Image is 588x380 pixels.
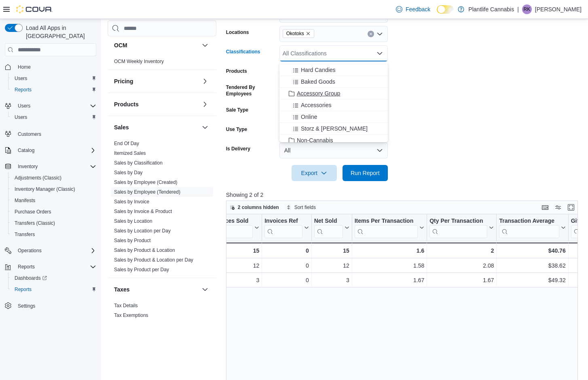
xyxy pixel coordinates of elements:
[264,246,309,255] div: 0
[212,261,259,270] div: 12
[429,275,494,285] div: 1.67
[406,5,430,13] span: Feedback
[11,196,96,205] span: Manifests
[499,275,565,285] div: $49.32
[114,169,143,176] span: Sales by Day
[114,209,172,214] a: Sales by Invoice & Product
[279,111,388,123] button: Online
[279,64,388,76] button: Hard Candies
[114,247,175,253] a: Sales by Product & Location
[15,87,32,93] span: Reports
[114,285,199,293] button: Taxes
[297,136,333,144] span: Non-Cannabis
[468,4,514,14] p: Plantlife Cannabis
[429,246,494,255] div: 2
[11,173,96,183] span: Adjustments (Classic)
[114,218,152,224] a: Sales by Location
[8,195,99,206] button: Manifests
[15,62,34,72] a: Home
[18,64,31,70] span: Home
[114,170,143,175] a: Sales by Day
[15,209,51,215] span: Purchase Orders
[11,173,65,183] a: Adjustments (Classic)
[18,264,35,270] span: Reports
[15,286,32,293] span: Reports
[15,186,75,192] span: Inventory Manager (Classic)
[553,203,563,212] button: Display options
[2,145,99,156] button: Catalog
[11,285,96,294] span: Reports
[108,139,216,278] div: Sales
[15,275,47,281] span: Dashboards
[18,247,42,254] span: Operations
[11,184,96,194] span: Inventory Manager (Classic)
[114,77,133,85] h3: Pricing
[114,141,139,146] a: End Of Day
[114,123,129,131] h3: Sales
[15,146,96,155] span: Catalog
[292,165,337,181] button: Export
[114,189,180,195] span: Sales by Employee (Tendered)
[226,68,247,74] label: Products
[226,191,582,199] p: Showing 2 of 2
[114,100,139,108] h3: Products
[2,161,99,172] button: Inventory
[212,246,259,255] div: 15
[18,303,35,309] span: Settings
[522,4,532,14] div: Roderick King
[114,41,127,49] h3: OCM
[15,75,27,82] span: Users
[11,218,58,228] a: Transfers (Classic)
[11,230,96,239] span: Transfers
[11,85,35,95] a: Reports
[264,217,302,225] div: Invoices Ref
[15,246,45,255] button: Operations
[354,217,418,238] div: Items Per Transaction
[114,179,178,186] span: Sales by Employee (Created)
[11,207,96,217] span: Purchase Orders
[11,85,96,95] span: Reports
[15,129,96,139] span: Customers
[15,220,55,226] span: Transfers (Classic)
[8,84,99,95] button: Reports
[15,162,41,171] button: Inventory
[114,189,180,195] a: Sales by Employee (Tendered)
[114,257,193,263] a: Sales by Product & Location per Day
[200,285,210,294] button: Taxes
[8,112,99,123] button: Users
[437,14,437,14] span: Dark Mode
[540,203,550,212] button: Keyboard shortcuts
[15,146,38,155] button: Catalog
[301,78,335,86] span: Baked Goods
[15,231,35,238] span: Transfers
[11,218,96,228] span: Transfers (Classic)
[11,112,96,122] span: Users
[15,175,61,181] span: Adjustments (Classic)
[8,73,99,84] button: Users
[355,275,425,285] div: 1.67
[11,112,30,122] a: Users
[114,285,130,293] h3: Taxes
[279,99,388,111] button: Accessories
[114,199,149,205] a: Sales by Invoice
[283,29,314,38] span: Okotoks
[15,162,96,171] span: Inventory
[15,262,38,272] button: Reports
[351,169,380,177] span: Run Report
[264,275,309,285] div: 0
[15,246,96,255] span: Operations
[15,197,35,204] span: Manifests
[114,58,164,65] span: OCM Weekly Inventory
[314,246,349,255] div: 15
[279,135,388,146] button: Non-Cannabis
[5,58,96,333] nav: Complex example
[355,261,425,270] div: 1.58
[264,217,309,238] button: Invoices Ref
[11,273,96,283] span: Dashboards
[314,275,349,285] div: 3
[108,57,216,70] div: OCM
[11,196,38,205] a: Manifests
[314,217,343,225] div: Net Sold
[226,126,247,133] label: Use Type
[11,273,50,283] a: Dashboards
